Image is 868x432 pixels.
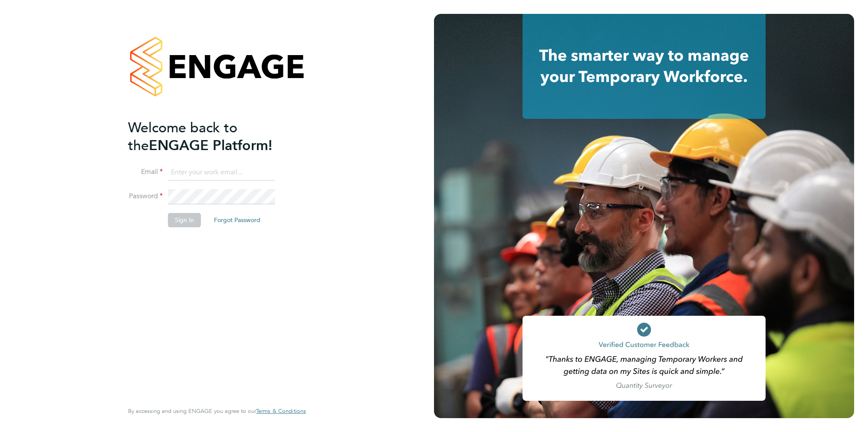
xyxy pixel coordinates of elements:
input: Enter your work email... [168,165,275,180]
button: Sign In [168,213,201,227]
span: Welcome back to the [128,119,237,154]
span: Terms & Conditions [256,407,306,415]
button: Forgot Password [207,213,267,227]
label: Email [128,167,163,177]
a: Terms & Conditions [256,408,306,415]
span: By accessing and using ENGAGE you agree to our [128,407,306,415]
label: Password [128,192,163,201]
h2: ENGAGE Platform! [128,119,297,154]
